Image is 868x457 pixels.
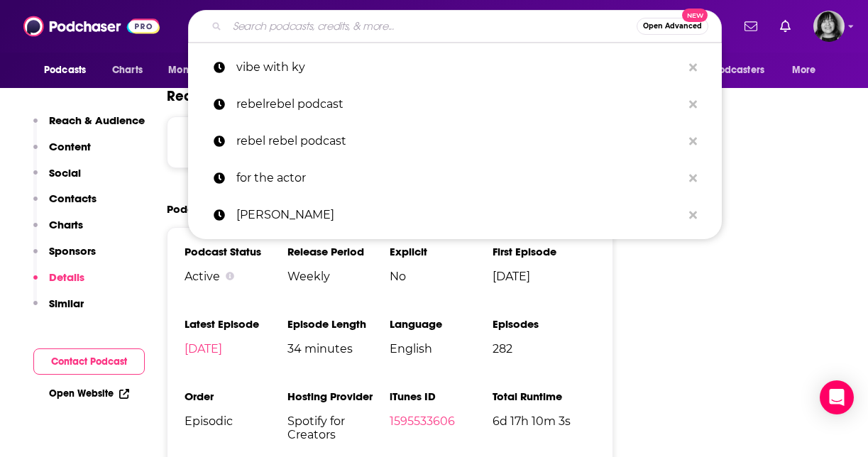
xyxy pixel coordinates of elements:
[493,390,595,403] h3: Total Runtime
[287,245,390,258] h3: Release Period
[493,245,595,258] h3: First Episode
[493,342,595,356] span: 282
[168,60,219,80] span: Monitoring
[158,57,237,84] button: open menu
[49,192,97,205] p: Contacts
[185,245,287,258] h3: Podcast Status
[390,245,493,258] h3: Explicit
[188,160,722,197] a: for the actor
[774,14,796,38] a: Show notifications dropdown
[33,166,81,192] button: Social
[287,270,390,283] span: Weekly
[390,317,493,331] h3: Language
[33,140,91,166] button: Content
[287,414,390,441] span: Spotify for Creators
[33,270,84,297] button: Details
[390,342,493,356] span: English
[236,160,682,197] p: for the actor
[390,390,493,403] h3: iTunes ID
[188,86,722,123] a: rebelrebel podcast
[792,60,816,80] span: More
[782,57,834,84] button: open menu
[739,14,763,38] a: Show notifications dropdown
[49,166,81,180] p: Social
[33,244,96,270] button: Sponsors
[813,11,845,42] img: User Profile
[493,317,595,331] h3: Episodes
[33,297,84,323] button: Similar
[236,86,682,123] p: rebelrebel podcast
[188,49,722,86] a: vibe with ky
[287,390,390,403] h3: Hosting Provider
[167,202,248,216] h2: Podcast Details
[643,23,702,30] span: Open Advanced
[287,317,390,331] h3: Episode Length
[188,123,722,160] a: rebel rebel podcast
[33,192,97,218] button: Contacts
[49,140,91,153] p: Content
[236,197,682,233] p: jack carr
[44,60,86,80] span: Podcasts
[49,114,145,127] p: Reach & Audience
[185,270,287,283] div: Active
[236,123,682,160] p: rebel rebel podcast
[185,342,222,356] a: [DATE]
[49,387,129,400] a: Open Website
[637,18,708,35] button: Open AdvancedNew
[390,270,493,283] span: No
[287,342,390,356] span: 34 minutes
[33,348,145,375] button: Contact Podcast
[188,197,722,233] a: [PERSON_NAME]
[687,57,785,84] button: open menu
[813,11,845,42] span: Logged in as parkdalepublicity1
[682,9,708,22] span: New
[696,60,764,80] span: For Podcasters
[185,390,287,403] h3: Order
[188,10,722,43] div: Search podcasts, credits, & more...
[227,15,637,38] input: Search podcasts, credits, & more...
[33,114,145,140] button: Reach & Audience
[33,218,83,244] button: Charts
[493,414,595,428] span: 6d 17h 10m 3s
[185,317,287,331] h3: Latest Episode
[49,297,84,310] p: Similar
[167,87,455,105] span: Recent Sponsors of The Vibe With Ky Podcast
[493,270,595,283] span: [DATE]
[390,414,455,428] a: 1595533606
[49,244,96,258] p: Sponsors
[185,414,287,428] span: Episodic
[185,134,595,150] p: We do not have sponsor history for this podcast yet or there are no sponsors.
[23,13,160,40] img: Podchaser - Follow, Share and Rate Podcasts
[813,11,845,42] button: Show profile menu
[236,49,682,86] p: vibe with ky
[49,218,83,231] p: Charts
[34,57,104,84] button: open menu
[820,380,854,414] div: Open Intercom Messenger
[112,60,143,80] span: Charts
[103,57,151,84] a: Charts
[49,270,84,284] p: Details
